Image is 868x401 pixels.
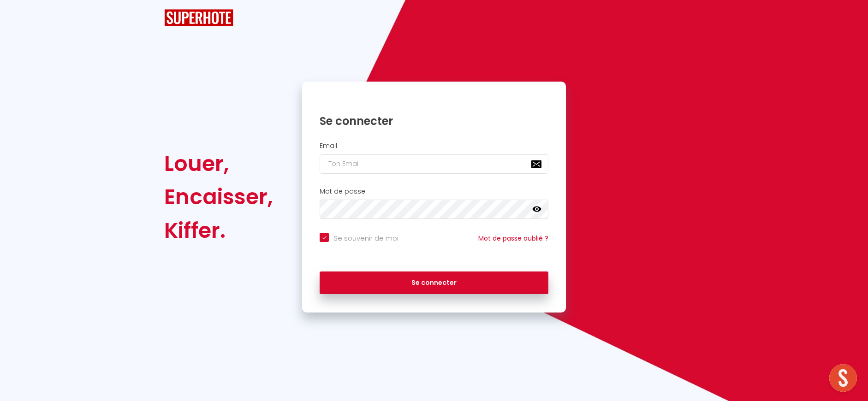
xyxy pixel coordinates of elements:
input: Ton Email [320,154,548,174]
a: Mot de passe oublié ? [478,234,548,243]
button: Se connecter [320,271,548,295]
h2: Mot de passe [320,188,548,195]
h1: Se connecter [320,114,548,128]
div: Encaisser, [164,180,273,213]
h2: Email [320,142,548,150]
div: Ouvrir le chat [829,364,857,392]
div: Louer, [164,147,273,180]
img: SuperHote logo [164,9,233,26]
div: Kiffer. [164,214,273,247]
